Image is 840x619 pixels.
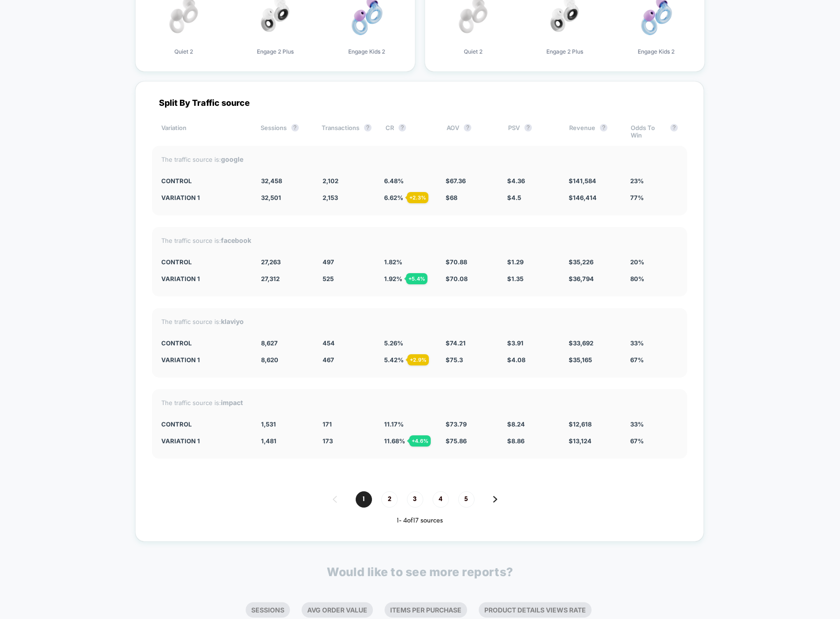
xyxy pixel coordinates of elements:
[261,258,281,266] span: 27,263
[630,258,678,266] div: 20%
[507,420,525,428] span: $ 8.24
[161,437,247,445] div: Variation 1
[446,177,466,185] span: $ 67.36
[407,354,429,365] div: + 2.9 %
[364,124,372,131] button: ?
[261,339,278,347] span: 8,627
[221,399,243,406] strong: impact
[161,194,247,201] div: Variation 1
[221,236,251,244] strong: facebook
[261,124,308,139] div: Sessions
[386,124,433,139] div: CR
[407,192,428,203] div: + 2.3 %
[174,48,193,55] span: Quiet 2
[152,98,687,108] div: Split By Traffic source
[161,317,678,325] div: The traffic source is:
[161,155,678,163] div: The traffic source is:
[356,491,372,508] span: 1
[569,420,592,428] span: $ 12,618
[385,602,467,618] li: Items Per Purchase
[384,356,404,364] span: 5.42 %
[399,124,406,131] button: ?
[384,339,403,347] span: 5.26 %
[507,177,525,185] span: $ 4.36
[221,317,244,325] strong: klaviyo
[630,177,678,185] div: 23%
[407,491,423,508] span: 3
[327,565,513,579] p: Would like to see more reports?
[630,437,678,445] div: 67%
[152,517,687,525] div: 1 - 4 of 17 sources
[508,124,555,139] div: PSV
[507,275,523,282] span: $ 1.35
[569,124,616,139] div: Revenue
[323,356,334,364] span: 467
[406,273,427,284] div: + 5.4 %
[630,356,678,364] div: 67%
[507,339,523,347] span: $ 3.91
[161,399,678,406] div: The traffic source is:
[630,339,678,347] div: 33%
[161,124,247,139] div: Variation
[630,420,678,428] div: 33%
[323,437,333,445] span: 173
[348,48,385,55] span: Engage Kids 2
[631,124,678,139] div: Odds To Win
[479,602,592,618] li: Product Details Views Rate
[493,496,497,502] img: pagination forward
[507,194,521,201] span: $ 4.5
[446,356,463,364] span: $ 75.3
[569,275,594,282] span: $ 36,794
[446,275,468,282] span: $ 70.08
[569,194,597,201] span: $ 146,414
[384,194,403,201] span: 6.62 %
[630,194,678,201] div: 77%
[323,420,332,428] span: 171
[261,194,281,201] span: 32,501
[409,435,431,447] div: + 4.6 %
[261,437,276,445] span: 1,481
[261,275,280,282] span: 27,312
[384,420,404,428] span: 11.17 %
[569,258,593,266] span: $ 35,226
[257,48,294,55] span: Engage 2 Plus
[291,124,299,131] button: ?
[161,236,678,244] div: The traffic source is:
[630,275,678,282] div: 80%
[261,356,278,364] span: 8,620
[261,177,282,185] span: 32,458
[246,602,290,618] li: Sessions
[638,48,675,55] span: Engage Kids 2
[161,356,247,364] div: Variation 1
[464,48,482,55] span: Quiet 2
[161,258,247,266] div: CONTROL
[447,124,494,139] div: AOV
[507,356,525,364] span: $ 4.08
[323,194,338,201] span: 2,153
[323,177,338,185] span: 2,102
[161,339,247,347] div: CONTROL
[323,339,335,347] span: 454
[464,124,471,131] button: ?
[569,177,596,185] span: $ 141,584
[507,258,523,266] span: $ 1.29
[569,339,593,347] span: $ 33,692
[261,420,276,428] span: 1,531
[524,124,532,131] button: ?
[323,258,334,266] span: 497
[569,437,592,445] span: $ 13,124
[323,275,334,282] span: 525
[384,437,405,445] span: 11.68 %
[446,194,457,201] span: $ 68
[221,155,243,163] strong: google
[446,339,466,347] span: $ 74.21
[161,420,247,428] div: CONTROL
[384,258,402,266] span: 1.82 %
[546,48,583,55] span: Engage 2 Plus
[507,437,524,445] span: $ 8.86
[458,491,475,508] span: 5
[384,275,402,282] span: 1.92 %
[446,258,467,266] span: $ 70.88
[302,602,373,618] li: Avg Order Value
[433,491,449,508] span: 4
